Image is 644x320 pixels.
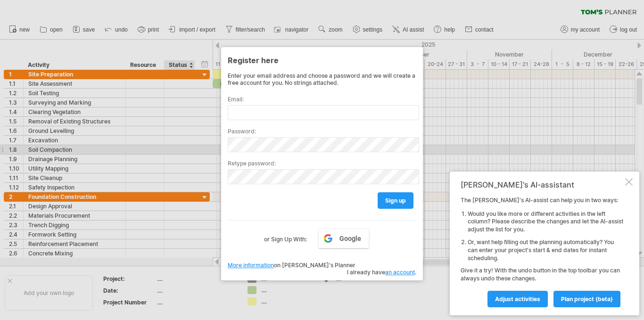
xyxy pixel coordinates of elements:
[228,51,416,68] div: Register here
[228,262,355,269] span: on [PERSON_NAME]'s Planner
[378,192,413,209] a: sign up
[228,96,416,103] label: Email:
[495,295,540,303] span: Adjust activities
[228,160,416,167] label: Retype password:
[461,197,623,307] div: The [PERSON_NAME]'s AI-assist can help you in two ways: Give it a try! With the undo button in th...
[228,128,416,135] label: Password:
[385,269,415,276] a: an account
[561,295,613,303] span: plan project (beta)
[228,262,274,269] a: More information
[553,291,620,307] a: plan project (beta)
[264,229,307,245] label: or Sign Up With:
[385,197,406,204] span: sign up
[468,238,623,262] li: Or, want help filling out the planning automatically? You can enter your project's start & end da...
[461,180,623,189] div: [PERSON_NAME]'s AI-assistant
[468,210,623,234] li: Would you like more or different activities in the left column? Please describe the changes and l...
[228,72,416,86] div: Enter your email address and choose a password and we will create a free account for you. No stri...
[318,229,369,248] a: Google
[487,291,548,307] a: Adjust activities
[339,235,361,242] span: Google
[347,269,416,276] span: I already have .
